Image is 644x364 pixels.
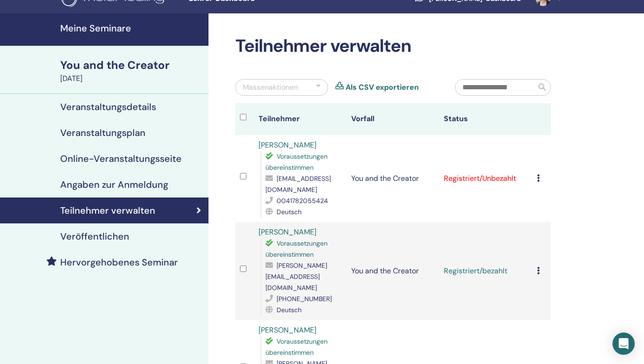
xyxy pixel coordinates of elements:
[265,261,327,292] span: [PERSON_NAME][EMAIL_ADDRESS][DOMAIN_NAME]
[60,257,178,268] h4: Hervorgehobenes Seminar
[259,227,316,237] a: [PERSON_NAME]
[612,333,635,355] div: Open Intercom Messenger
[60,205,155,216] h4: Teilnehmer verwalten
[235,36,551,57] h2: Teilnehmer verwalten
[243,82,298,93] div: Massenaktionen
[60,101,156,112] h4: Veranstaltungsdetails
[60,179,168,190] h4: Angaben zur Anmeldung
[277,208,302,216] span: Deutsch
[259,325,316,335] a: [PERSON_NAME]
[60,23,203,34] h4: Meine Seminare
[439,103,532,135] th: Status
[265,337,328,357] span: Voraussetzungen übereinstimmen
[265,174,331,194] span: [EMAIL_ADDRESS][DOMAIN_NAME]
[60,127,145,138] h4: Veranstaltungsplan
[277,295,332,303] span: [PHONE_NUMBER]
[265,239,328,259] span: Voraussetzungen übereinstimmen
[60,57,203,73] div: You and the Creator
[277,306,302,314] span: Deutsch
[60,231,129,242] h4: Veröffentlichen
[347,222,439,320] td: You and the Creator
[277,197,328,205] span: 0041782055424
[60,73,203,84] div: [DATE]
[259,140,316,150] a: [PERSON_NAME]
[254,103,347,135] th: Teilnehmer
[347,135,439,222] td: You and the Creator
[60,153,182,164] h4: Online-Veranstaltungsseite
[347,103,439,135] th: Vorfall
[265,152,328,172] span: Voraussetzungen übereinstimmen
[55,57,208,84] a: You and the Creator[DATE]
[346,82,419,93] a: Als CSV exportieren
